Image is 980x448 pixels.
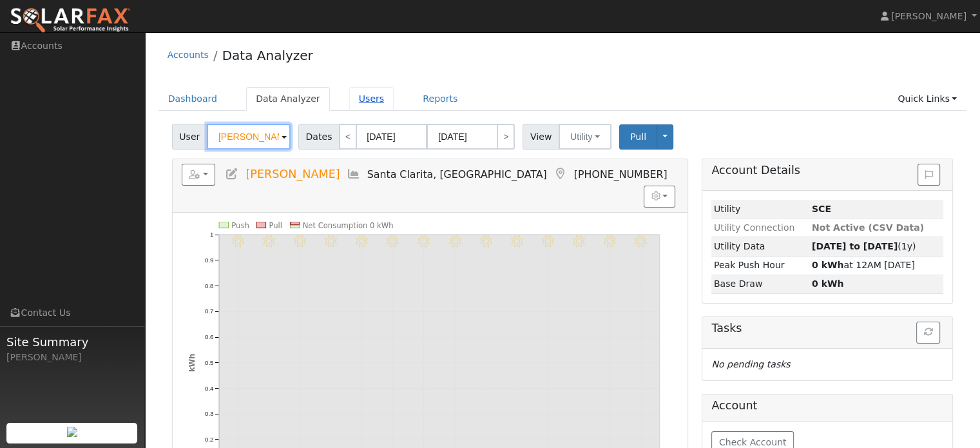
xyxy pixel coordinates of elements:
[711,399,943,413] h5: Account
[339,124,357,150] a: <
[347,168,361,180] a: Multi-Series Graph
[812,241,898,251] strong: [DATE] to [DATE]
[210,231,213,238] text: 1
[231,220,249,229] text: Push
[916,322,940,344] button: Refresh
[553,168,568,180] a: Map
[367,168,547,180] span: Santa Clarita, [GEOGRAPHIC_DATA]
[225,168,239,180] a: Edit User (18482)
[222,48,313,63] a: Data Analyzer
[67,427,77,437] img: retrieve
[349,87,394,111] a: Users
[168,50,209,60] a: Accounts
[812,260,844,270] strong: 0 kWh
[187,353,196,372] text: kWh
[205,436,213,443] text: 0.2
[711,200,809,219] td: Utility
[246,87,330,111] a: Data Analyzer
[812,204,831,214] strong: ID: null, authorized: 08/07/25
[918,164,940,186] button: Issue History
[205,333,213,340] text: 0.6
[298,124,340,150] span: Dates
[205,385,214,392] text: 0.4
[619,124,657,150] button: Pull
[711,322,943,335] h5: Tasks
[812,241,916,251] span: (1y)
[497,124,515,150] a: >
[6,351,138,364] div: [PERSON_NAME]
[205,282,213,289] text: 0.8
[205,359,213,366] text: 0.5
[205,257,213,264] text: 0.9
[523,124,559,150] span: View
[245,168,340,180] span: [PERSON_NAME]
[205,410,213,417] text: 0.3
[559,124,611,150] button: Utility
[891,11,966,21] span: [PERSON_NAME]
[711,256,809,275] td: Peak Push Hour
[812,278,844,289] strong: 0 kWh
[6,333,138,351] span: Site Summary
[159,87,227,111] a: Dashboard
[711,164,943,177] h5: Account Details
[205,307,213,315] text: 0.7
[413,87,467,111] a: Reports
[711,275,809,293] td: Base Draw
[574,168,668,180] span: [PHONE_NUMBER]
[172,124,207,150] span: User
[714,222,795,233] span: Utility Connection
[812,222,924,233] span: Not Active (CSV Data)
[809,256,943,275] td: at 12AM [DATE]
[630,131,646,142] span: Pull
[711,359,790,369] i: No pending tasks
[207,124,291,150] input: Select a User
[711,237,809,256] td: Utility Data
[10,7,131,34] img: SolarFax
[269,220,282,229] text: Pull
[719,437,787,447] span: Check Account
[302,220,393,229] text: Net Consumption 0 kWh
[888,87,966,111] a: Quick Links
